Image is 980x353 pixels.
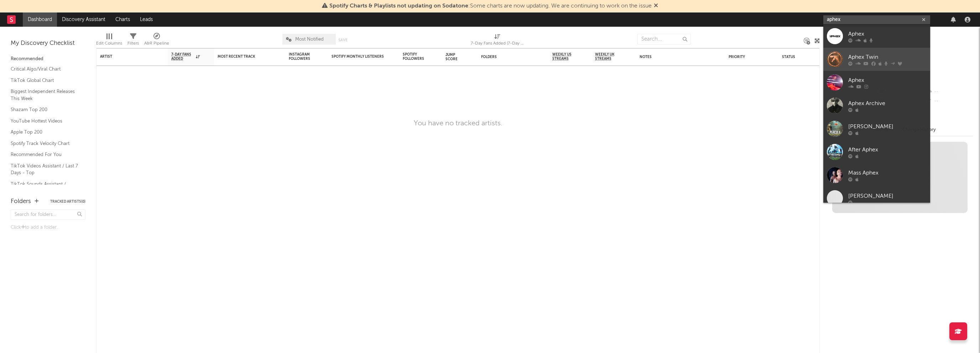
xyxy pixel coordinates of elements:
span: Weekly UK Streams [595,52,622,61]
div: Aphex [848,30,927,38]
div: Jump Score [445,53,463,61]
div: Priority [729,55,757,59]
div: Notes [640,55,711,59]
a: After Aphex [823,140,930,163]
a: [PERSON_NAME] [823,117,930,140]
a: [PERSON_NAME] [823,187,930,210]
div: Instagram Followers [289,52,314,61]
span: Weekly US Streams [552,52,577,61]
span: Dismiss [654,3,658,9]
input: Search for artists [823,15,930,24]
div: Filters [127,39,139,48]
a: YouTube Hottest Videos [11,117,78,125]
div: Artist [100,54,153,59]
div: Mass Aphex [848,168,927,177]
div: Click to add a folder. [11,223,85,232]
a: Recommended For You [11,151,78,159]
button: Tracked Artists(0) [50,200,85,203]
a: Leads [135,12,158,27]
div: A&R Pipeline [144,39,169,48]
div: [PERSON_NAME] [848,192,927,200]
div: 7-Day Fans Added (7-Day Fans Added) [471,39,524,48]
a: Shazam Top 200 [11,106,78,114]
a: TikTok Videos Assistant / Last 7 Days - Top [11,162,78,177]
a: TikTok Sounds Assistant / [DATE] Fastest Risers [11,180,78,195]
a: Mass Aphex [823,163,930,187]
div: After Aphex [848,145,927,154]
input: Search... [637,34,691,45]
div: Most Recent Track [218,54,271,59]
input: Search for folders... [11,209,85,220]
div: Aphex Archive [848,99,927,108]
span: Spotify Charts & Playlists not updating on Sodatone [329,3,468,9]
div: Edit Columns [96,30,122,51]
div: Edit Columns [96,39,122,48]
a: Apple Top 200 [11,128,78,136]
div: Filters [127,30,139,51]
a: TikTok Global Chart [11,77,78,84]
a: Critical Algo/Viral Chart [11,65,78,73]
div: A&R Pipeline [144,30,169,51]
div: 7-Day Fans Added (7-Day Fans Added) [471,30,524,51]
a: Charts [110,12,135,27]
a: Biggest Independent Releases This Week [11,88,78,102]
a: Aphex [823,71,930,94]
div: Aphex [848,76,927,84]
div: Aphex Twin [848,53,927,61]
div: -- [926,87,973,97]
span: : Some charts are now updating. We are continuing to work on the issue [329,3,652,9]
a: Discovery Assistant [57,12,110,27]
div: You have no tracked artists. [414,119,502,128]
div: Spotify Followers [403,52,428,61]
a: Spotify Track Velocity Chart [11,140,78,147]
a: Aphex [823,25,930,48]
a: Dashboard [23,12,57,27]
div: Recommended [11,55,85,63]
div: [PERSON_NAME] [848,122,927,131]
div: -- [926,97,973,106]
div: Spotify Monthly Listeners [332,54,385,59]
div: Folders [11,197,31,206]
a: Aphex Archive [823,94,930,117]
a: Aphex Twin [823,48,930,71]
span: 7-Day Fans Added [171,52,194,61]
span: Most Notified [295,37,324,42]
div: My Discovery Checklist [11,39,85,48]
div: Folders [481,55,535,59]
button: Save [338,38,348,42]
div: Status [782,55,828,59]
